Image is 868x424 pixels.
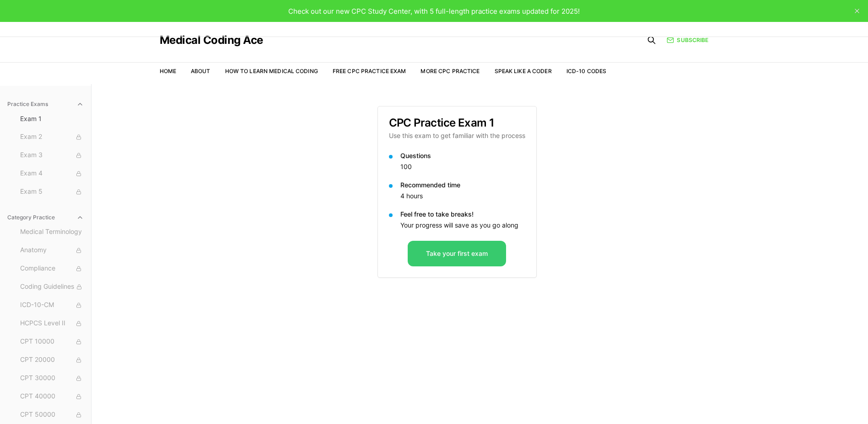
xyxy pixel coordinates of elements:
a: Speak Like a Coder [495,68,552,74]
a: About [191,68,210,74]
button: Exam 4 [16,166,87,181]
span: Exam 5 [20,187,84,197]
span: Exam 2 [20,132,84,142]
span: Coding Guidelines [20,282,84,292]
span: Exam 4 [20,169,84,179]
span: Exam 3 [20,150,84,160]
button: CPT 40000 [16,389,87,404]
button: Category Practice [4,210,87,225]
a: More CPC Practice [421,68,480,74]
a: Home [160,68,176,74]
h3: CPC Practice Exam 1 [389,117,525,128]
button: Practice Exams [4,97,87,111]
p: 100 [400,162,525,171]
span: CPT 50000 [20,410,84,420]
button: close [850,4,864,18]
button: Exam 2 [16,130,87,144]
button: Anatomy [16,243,87,258]
button: CPT 10000 [16,334,87,349]
a: Free CPC Practice Exam [333,68,406,74]
button: CPT 30000 [16,371,87,386]
span: Check out our new CPC Study Center, with 5 full-length practice exams updated for 2025! [288,7,580,16]
button: Compliance [16,261,87,276]
p: 4 hours [400,191,525,201]
span: ICD-10-CM [20,300,84,310]
button: CPT 20000 [16,353,87,367]
span: CPT 20000 [20,355,84,365]
span: Anatomy [20,245,84,255]
span: CPT 40000 [20,392,84,402]
span: CPT 10000 [20,337,84,347]
span: Compliance [20,264,84,274]
a: Medical Coding Ace [160,35,263,46]
button: Exam 5 [16,185,87,199]
button: Medical Terminology [16,225,87,239]
p: Feel free to take breaks! [400,210,525,219]
span: Medical Terminology [20,227,84,237]
button: Exam 1 [16,111,87,126]
a: How to Learn Medical Coding [225,68,318,74]
button: CPT 50000 [16,408,87,422]
a: ICD-10 Codes [566,68,606,74]
span: CPT 30000 [20,373,84,383]
button: Coding Guidelines [16,280,87,294]
p: Your progress will save as you go along [400,221,525,230]
span: Exam 1 [20,114,84,123]
p: Recommended time [400,180,525,190]
a: Subscribe [667,36,708,44]
button: HCPCS Level II [16,316,87,331]
button: Exam 3 [16,148,87,163]
p: Questions [400,151,525,160]
button: Take your first exam [408,241,506,266]
span: HCPCS Level II [20,318,84,329]
button: ICD-10-CM [16,298,87,313]
p: Use this exam to get familiar with the process [389,131,525,140]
